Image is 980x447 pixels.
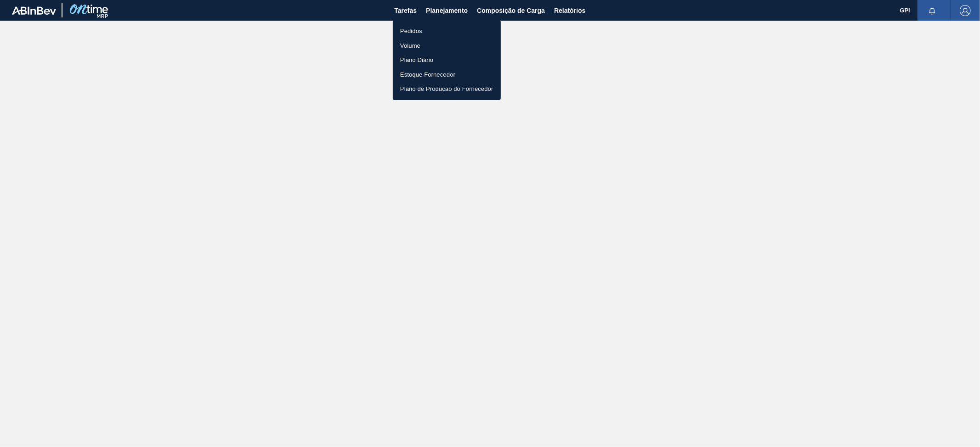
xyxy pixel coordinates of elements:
[393,53,501,67] a: Plano Diário
[393,39,501,53] a: Volume
[393,82,501,96] a: Plano de Produção do Fornecedor
[393,67,501,82] a: Estoque Fornecedor
[393,24,501,39] a: Pedidos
